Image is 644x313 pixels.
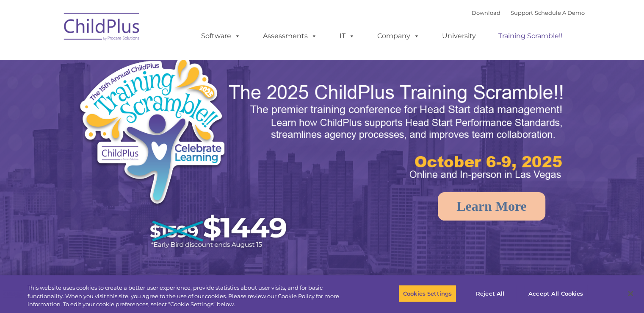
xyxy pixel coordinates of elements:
[472,9,585,16] font: |
[369,28,428,45] a: Company
[254,28,326,45] a: Assessments
[438,192,545,221] a: Learn More
[535,9,585,16] a: Schedule A Demo
[524,285,588,302] button: Accept All Cookies
[118,91,154,97] span: Phone number
[28,284,354,309] div: This website uses cookies to create a better user experience, provide statistics about user visit...
[472,9,500,16] a: Download
[118,56,144,62] span: Last name
[193,28,249,45] a: Software
[490,28,571,45] a: Training Scramble!!
[331,28,363,45] a: IT
[398,285,456,302] button: Cookies Settings
[434,28,484,45] a: University
[621,284,640,303] button: Close
[60,7,144,49] img: ChildPlus by Procare Solutions
[464,285,517,302] button: Reject All
[511,9,533,16] a: Support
